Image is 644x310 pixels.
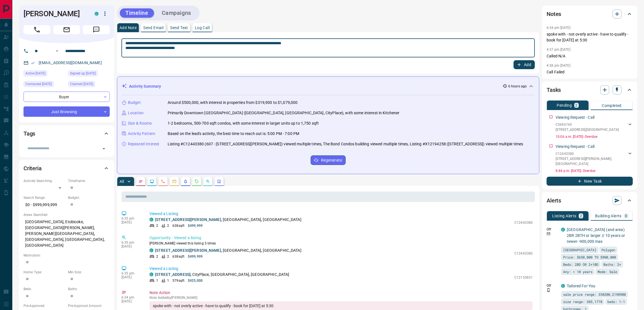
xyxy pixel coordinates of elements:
p: C5696745 [556,122,619,127]
p: Timeframe: [68,178,110,183]
p: spoke with - not overly active - have to qualify - book for [DATE] at 5:30 [547,31,633,43]
span: Baths: 2+ [603,262,621,267]
div: Activity Summary6 hours ago [122,81,535,92]
h2: Alerts [547,196,561,205]
p: Viewed a Listing [149,266,533,272]
div: C12443380[STREET_ADDRESS][PERSON_NAME],[GEOGRAPHIC_DATA] [556,150,633,167]
p: 2 [167,223,169,228]
div: condos.ca [149,218,153,222]
p: Listing Alerts [552,214,577,218]
svg: Notes [139,179,143,184]
p: [DATE] [121,275,141,279]
a: [STREET_ADDRESS] [155,272,191,277]
span: Signed up [DATE] [70,71,96,76]
span: Any: < 10 years [563,269,593,274]
svg: Push Notification Only [547,288,551,292]
span: Beds: 2BD OR 2+1BD [563,262,598,267]
span: Claimed [DATE] [70,81,93,87]
div: Notes [547,7,633,21]
span: Email [53,25,80,34]
a: [STREET_ADDRESS][PERSON_NAME] [155,248,221,253]
p: Search Range: [24,195,65,200]
p: [DATE] [121,220,141,224]
span: size range: 385,1778 [563,299,602,304]
div: C5696745[STREET_ADDRESS],[GEOGRAPHIC_DATA] [556,121,633,133]
p: Budget: [68,195,110,200]
p: Note Action [149,290,533,296]
p: Location [128,110,144,116]
svg: Emails [172,179,177,184]
p: Send Text [170,26,188,30]
span: Call [24,25,50,34]
h2: Notes [547,10,561,18]
span: [GEOGRAPHIC_DATA] [563,247,596,253]
p: Completed [602,104,622,108]
span: Mode: Sale [598,269,617,274]
p: C12155831 [514,275,533,280]
div: Tags [24,127,110,140]
p: Off [547,283,558,288]
p: Listing #C12443380 (607 - [STREET_ADDRESS][PERSON_NAME]) viewed multiple times, The Bond Condos b... [168,141,523,147]
span: Active [DATE] [25,71,45,76]
p: Pre-Approved: [24,303,65,308]
div: condos.ca [95,12,99,16]
button: New Task [547,177,633,186]
p: Viewed a Listing [149,211,533,217]
p: Areas Searched: [24,212,110,217]
p: 10:06 a.m. [DATE] - Overdue [556,134,633,139]
p: $499,999 [188,223,203,228]
p: 1 [156,278,158,283]
div: Tasks [547,83,633,97]
p: 8:44 p.m. [DATE] - Overdue [556,168,633,173]
p: 2 [580,214,582,218]
div: Buyer [24,92,110,102]
p: Send Email [143,26,163,30]
p: 579 sqft [172,278,184,283]
p: C12443380 [514,251,533,256]
p: 6:34 pm [121,295,141,299]
div: condos.ca [149,272,153,276]
p: 2 [156,254,158,259]
p: $499,999 [188,254,203,259]
p: Min Size: [68,270,110,275]
p: [GEOGRAPHIC_DATA], Etobicoke, [GEOGRAPHIC_DATA][PERSON_NAME], [PERSON_NAME][GEOGRAPHIC_DATA], [GE... [24,217,110,250]
svg: Agent Actions [217,179,221,184]
button: Timeline [120,8,154,18]
p: Activity Summary [129,83,161,89]
svg: Lead Browsing Activity [150,179,154,184]
p: Around $500,000, with interest in properties from $319,900 to $1,079,000 [168,100,298,106]
p: All [120,180,124,183]
p: Log Call [195,26,210,30]
h2: Criteria [24,164,42,173]
div: condos.ca [561,228,565,232]
p: Beds: [24,286,65,292]
button: Regenerate [311,155,346,165]
p: 1-2 bedrooms, 500-700 sqft condos, with some interest in larger units up to 1,750 sqft [168,120,319,126]
p: Repeated Interest [128,141,159,147]
p: 6:35 pm [121,241,141,244]
p: 638 sqft [172,254,184,259]
div: Wed Oct 08 2025 [24,70,65,78]
svg: Opportunities [206,179,210,184]
a: [GEOGRAPHIC_DATA] (and area) 2BR 2BTH or larger // 10 years or newer -900,000 max [567,227,625,244]
p: 2 [167,254,169,259]
p: 2 [156,223,158,228]
p: Baths: [68,286,110,292]
p: 6 hours ago [508,84,527,89]
h2: Tasks [547,85,561,94]
p: , [GEOGRAPHIC_DATA], [GEOGRAPHIC_DATA] [155,248,301,253]
p: 0 [625,214,627,218]
p: 6:35 pm [121,216,141,220]
p: Pending [557,103,572,107]
a: [STREET_ADDRESS][PERSON_NAME] [155,217,221,222]
p: Size & Rooms [128,120,152,126]
p: Motivation: [24,253,110,258]
p: Viewing Request - Call [556,115,594,120]
p: Note Added by [PERSON_NAME] [149,296,533,300]
p: Actively Searching: [24,178,65,183]
p: 6:35 pm [121,271,141,275]
p: , [GEOGRAPHIC_DATA], [GEOGRAPHIC_DATA] [155,217,301,223]
p: Primarily Downtown [GEOGRAPHIC_DATA] ([GEOGRAPHIC_DATA], [GEOGRAPHIC_DATA], CityPlace), with some... [168,110,400,116]
div: Wed Jun 09 2021 [68,70,110,78]
p: 4:37 pm [DATE] [547,48,570,52]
